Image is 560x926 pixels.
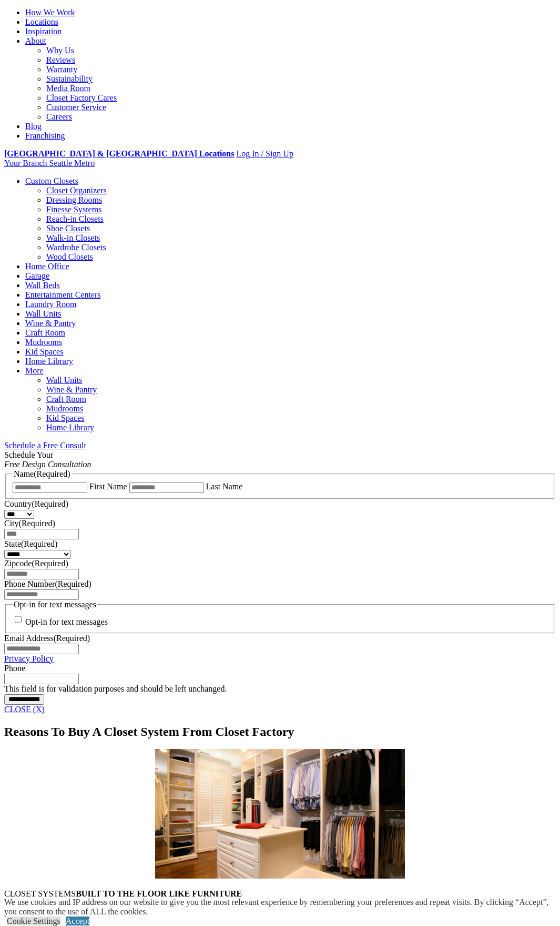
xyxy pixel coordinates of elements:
[25,262,69,271] a: Home Office
[4,579,91,588] label: Phone Number
[25,338,62,347] a: Mudrooms
[236,149,293,158] a: Log In / Sign Up
[4,149,234,158] a: [GEOGRAPHIC_DATA] & [GEOGRAPHIC_DATA] Locations
[25,328,65,337] a: Craft Room
[25,319,76,328] a: Wine & Pantry
[46,205,101,214] a: Finesse Systems
[46,214,104,223] a: Reach-in Closets
[19,519,55,528] span: (Required)
[46,84,90,93] a: Media Room
[25,290,101,299] a: Entertainment Centers
[4,664,25,673] label: Phone
[4,725,556,739] h1: Reasons To Buy A Closet System From Closet Factory
[25,131,65,140] a: Franchising
[4,450,91,469] span: Schedule Your
[13,469,72,479] legend: Name
[4,441,86,450] a: Schedule a Free Consult (opens a dropdown menu)
[25,176,78,185] a: Custom Closets
[46,243,106,252] a: Wardrobe Closets
[32,499,68,508] span: (Required)
[25,122,42,131] a: Blog
[4,539,57,548] label: State
[34,469,70,478] span: (Required)
[4,654,54,663] a: Privacy Policy
[46,376,82,385] a: Wall Units
[25,309,61,318] a: Wall Units
[25,281,60,290] a: Wall Beds
[66,917,89,925] a: Accept
[25,300,76,309] a: Laundry Room
[7,917,60,925] a: Cookie Settings
[46,55,75,64] a: Reviews
[54,634,90,643] span: (Required)
[4,519,55,528] label: City
[46,65,77,74] a: Warranty
[155,749,405,879] img: closet-systems
[46,112,72,121] a: Careers
[46,233,100,242] a: Walk-in Closets
[55,579,91,588] span: (Required)
[46,252,93,261] a: Wood Closets
[4,898,560,917] div: We use cookies and IP address on our website to give you the most relevant experience by remember...
[206,482,243,491] label: Last Name
[25,357,73,366] a: Home Library
[46,404,83,413] a: Mudrooms
[4,889,556,899] p: CLOSET SYSTEMS
[4,159,47,168] span: Your Branch
[4,684,556,694] div: This field is for validation purposes and should be left unchanged.
[4,559,68,568] label: Zipcode
[25,366,44,375] a: More menu text will display only on big screen
[46,423,94,432] a: Home Library
[21,539,57,548] span: (Required)
[4,499,68,508] label: Country
[25,8,75,17] a: How We Work
[76,889,242,898] strong: BUILT TO THE FLOOR LIKE FURNITURE
[46,74,93,83] a: Sustainability
[46,413,84,422] a: Kid Spaces
[46,195,102,204] a: Dressing Rooms
[25,36,46,45] a: About
[4,634,90,643] label: Email Address
[46,395,86,403] a: Craft Room
[4,705,45,714] a: CLOSE (X)
[46,46,74,55] a: Why Us
[4,159,95,168] a: Your Branch Seattle Metro
[46,103,106,112] a: Customer Service
[46,93,117,102] a: Closet Factory Cares
[25,17,58,26] a: Locations
[32,559,68,568] span: (Required)
[4,460,91,469] em: Free Design Consultation
[46,224,90,233] a: Shoe Closets
[89,482,127,491] label: First Name
[46,385,97,394] a: Wine & Pantry
[13,600,97,609] legend: Opt-in for text messages
[25,27,62,36] a: Inspiration
[25,347,63,356] a: Kid Spaces
[25,271,49,280] a: Garage
[46,186,107,195] a: Closet Organizers
[49,159,95,168] span: Seattle Metro
[25,618,108,627] label: Opt-in for text messages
